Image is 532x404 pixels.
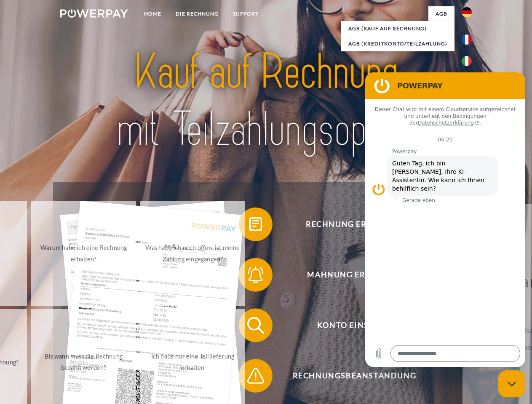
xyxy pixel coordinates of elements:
span: Konto einsehen [251,308,457,342]
a: DIE RECHNUNG [168,6,226,21]
a: AGB (Kreditkonto/Teilzahlung) [341,36,454,51]
a: Home [137,6,168,21]
div: zurück [278,247,372,259]
a: AGB (Kauf auf Rechnung) [341,21,454,36]
img: qb_bell.svg [245,264,266,285]
iframe: Messaging-Fenster [365,72,525,367]
button: Konto einsehen [239,308,458,342]
iframe: Schaltfläche zum Öffnen des Messaging-Fensters; Konversation läuft [498,370,525,397]
div: Warum habe ich eine Rechnung erhalten? [36,242,131,265]
span: Rechnungsbeanstandung [251,359,457,393]
img: qb_search.svg [245,315,266,336]
img: it [462,56,472,66]
a: SUPPORT [226,6,266,21]
img: fr [462,35,472,45]
img: de [462,7,472,17]
div: Bis wann muss die Rechnung bezahlt werden? [36,351,131,373]
img: qb_bill.svg [245,214,266,235]
img: title-powerpay_de.svg [80,40,452,161]
a: Was habe ich noch offen, ist meine Zahlung eingegangen? [140,201,245,306]
button: Rechnungsbeanstandung [239,359,458,393]
div: Was habe ich noch offen, ist meine Zahlung eingegangen? [145,242,240,265]
img: qb_warning.svg [245,365,266,386]
img: logo-powerpay-white.svg [60,9,128,18]
a: agb [428,6,454,21]
div: Ich habe nur eine Teillieferung erhalten [145,351,240,373]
